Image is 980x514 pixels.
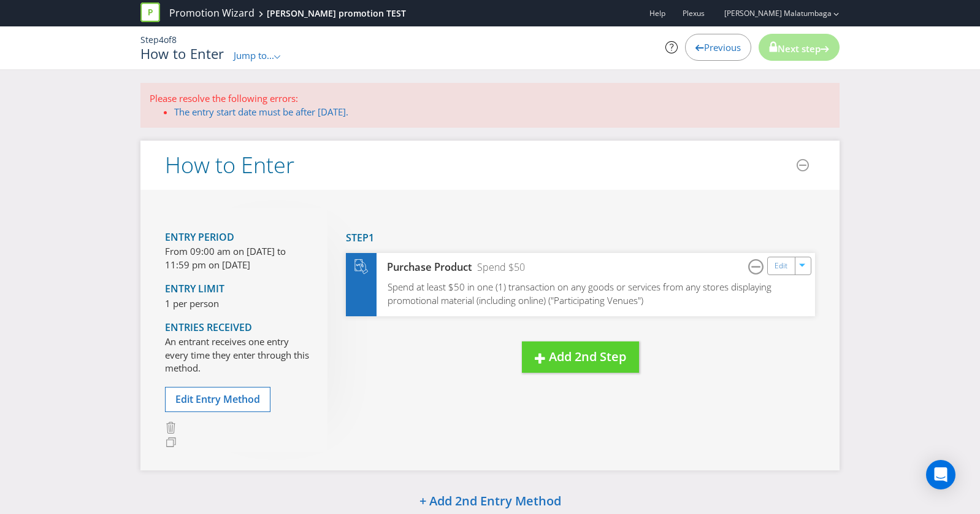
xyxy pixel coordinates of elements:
h2: How to Enter [165,153,294,177]
a: Promotion Wizard [169,6,255,20]
p: From 09:00 am on [DATE] to 11:59 pm on [DATE] [165,245,309,271]
a: The entry start date must be after [DATE]. [174,106,348,118]
span: Step [346,231,369,244]
h4: Entries Received [165,322,309,333]
a: Help [649,8,665,18]
span: Edit Entry Method [175,392,260,406]
span: of [164,34,172,45]
div: Open Intercom Messenger [926,460,955,489]
button: Edit Entry Method [165,387,270,412]
span: Previous [704,41,741,53]
p: Please resolve the following errors: [150,92,830,105]
span: 1 [369,231,374,244]
div: Spend $50 [472,260,525,275]
span: Next step [778,42,821,55]
span: Add 2nd Step [549,348,626,365]
span: Jump to... [234,49,274,61]
a: [PERSON_NAME] Malatumbaga [712,8,832,18]
a: Edit [775,259,787,273]
span: Entry Period [165,230,234,244]
p: An entrant receives one entry every time they enter through this method. [165,335,309,375]
span: Spend at least $50 in one (1) transaction on any goods or services from any stores displaying pro... [388,281,771,306]
h1: How to Enter [140,46,224,61]
span: + Add 2nd Entry Method [419,493,561,509]
button: Add 2nd Step [522,341,639,373]
p: 1 per person [165,297,309,310]
span: 4 [159,34,164,45]
div: [PERSON_NAME] promotion TEST [267,7,406,20]
span: Plexus [683,8,705,18]
span: 8 [172,34,177,45]
span: Step [140,34,159,45]
div: Purchase Product [377,260,472,275]
span: Entry Limit [165,282,224,295]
